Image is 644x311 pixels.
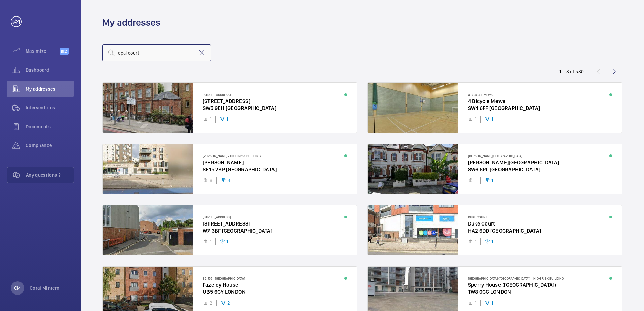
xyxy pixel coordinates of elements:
input: Search by address [102,44,211,61]
span: Maximize [26,48,60,55]
span: My addresses [26,85,74,92]
span: Any questions ? [26,172,74,178]
span: Documents [26,123,74,130]
p: CM [14,285,21,291]
span: Compliance [26,142,74,149]
span: Interventions [26,104,74,111]
div: 1 – 8 of 580 [559,68,584,75]
span: Dashboard [26,67,74,73]
h1: My addresses [102,16,160,29]
span: Beta [60,48,69,55]
p: Coral Mintern [30,285,60,291]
